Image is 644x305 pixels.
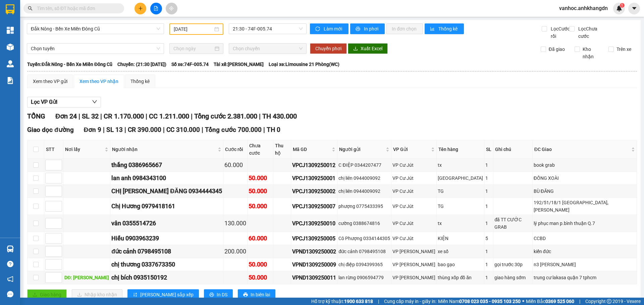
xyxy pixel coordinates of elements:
div: Xem theo VP gửi [33,78,67,85]
div: 1 [485,274,492,281]
span: file-add [154,6,158,11]
div: VPCJ1309250005 [292,234,336,243]
span: search [28,6,33,11]
span: | [202,126,203,134]
span: SL 32 [82,112,99,120]
span: vanhoc.anhkhangdn [554,4,613,12]
strong: 0369 525 060 [545,299,574,304]
td: VP Cư Jút [391,215,437,232]
button: Lọc VP Gửi [27,97,101,107]
th: Ghi chú [493,140,532,159]
span: CC 310.000 [166,126,200,134]
td: VP Nam Dong [391,271,437,284]
div: thùng xốp đồ ăn [438,274,483,281]
button: Chuyển phơi [310,43,347,54]
div: VPND1309250009 [292,260,336,269]
span: CR 1.170.000 [104,112,144,120]
th: Tên hàng [437,140,484,159]
div: 1 [485,261,492,268]
th: Cước rồi [223,140,248,159]
div: TG [438,203,483,210]
span: 1 [621,3,623,8]
div: VP Cư Jút [392,174,435,182]
button: printerIn DS [204,289,233,300]
span: Đắk Nông - Bến Xe Miền Đông Cũ [31,24,160,34]
button: file-add [150,3,162,14]
div: Cô Phượng 0334144305 [338,235,390,242]
span: ĐC Giao [534,146,630,153]
span: Hỗ trợ kỹ thuật: [311,298,373,305]
img: dashboard-icon [7,27,14,34]
div: 60.000 [224,160,246,170]
button: printerIn phơi [350,23,385,34]
span: ⚪️ [522,300,524,303]
span: In biên lai [251,291,270,298]
div: VP [PERSON_NAME] [392,248,435,255]
span: question-circle [7,261,13,267]
div: tx [438,161,483,169]
div: [GEOGRAPHIC_DATA] [438,174,483,182]
th: STT [44,140,63,159]
div: trung cư lakasa quận 7 tphcm [534,274,636,281]
span: copyright [607,299,611,304]
div: n3 [PERSON_NAME] [534,261,636,268]
div: TG [438,187,483,195]
div: CCBD [534,235,636,242]
div: cường 0388674816 [338,220,390,227]
span: VP Gửi [393,146,430,153]
div: kiến đức [534,248,636,255]
div: VP Cư Jút [392,203,435,210]
span: Người nhận [112,146,216,153]
span: Chọn tuyến [31,44,160,54]
td: VPCJ1309250002 [291,185,337,198]
div: chị bích 0935150192 [111,273,222,282]
div: VPCJ1309250012 [292,161,336,169]
div: DĐ: [PERSON_NAME] [64,274,109,281]
td: VPND1309250011 [291,271,337,284]
button: bar-chartThống kê [425,23,464,34]
div: 1 [485,174,492,182]
div: VPCJ1309250007 [292,202,336,211]
span: | [146,112,147,120]
img: icon-new-feature [616,5,622,11]
img: warehouse-icon [7,60,14,67]
div: gọi trước 30p [494,261,531,268]
div: VP Cư Jút [392,235,435,242]
span: caret-down [631,5,637,11]
span: Làm mới [324,25,343,32]
span: Trên xe [614,46,634,53]
td: VP Cư Jút [391,198,437,215]
span: In phơi [364,25,379,32]
div: lan anh 0984343100 [111,173,222,183]
span: Tổng cước 700.000 [205,126,262,134]
sup: 1 [620,3,625,8]
div: lan rừng 0906594779 [338,274,390,281]
span: printer [356,26,361,32]
div: VP Cư Jút [392,187,435,195]
span: | [263,126,265,134]
td: VP Cư Jút [391,232,437,245]
span: SL 13 [106,126,123,134]
button: caret-down [628,3,640,14]
span: | [163,126,165,134]
span: 21:30 - 74F-005.74 [233,24,303,34]
span: Lọc VP Gửi [31,98,57,106]
div: VPCJ1309250002 [292,187,336,196]
div: 200.000 [224,247,246,256]
div: bao gạo [438,261,483,268]
span: Lọc Chưa cước [576,25,610,40]
span: sort-ascending [133,292,138,298]
span: download [353,46,358,52]
span: Xuất Excel [361,45,382,52]
span: | [78,112,80,120]
div: đức cảnh 0798495108 [111,247,222,256]
div: 130.000 [224,219,246,228]
div: 60.000 [249,234,272,243]
span: Miền Bắc [526,298,574,305]
div: chị liên 0944009092 [338,174,390,182]
span: Chọn chuyến [233,44,303,54]
span: | [100,112,102,120]
div: Hiếu 0903963239 [111,234,222,243]
input: Chọn ngày [173,45,213,52]
div: Xem theo VP nhận [79,78,118,85]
